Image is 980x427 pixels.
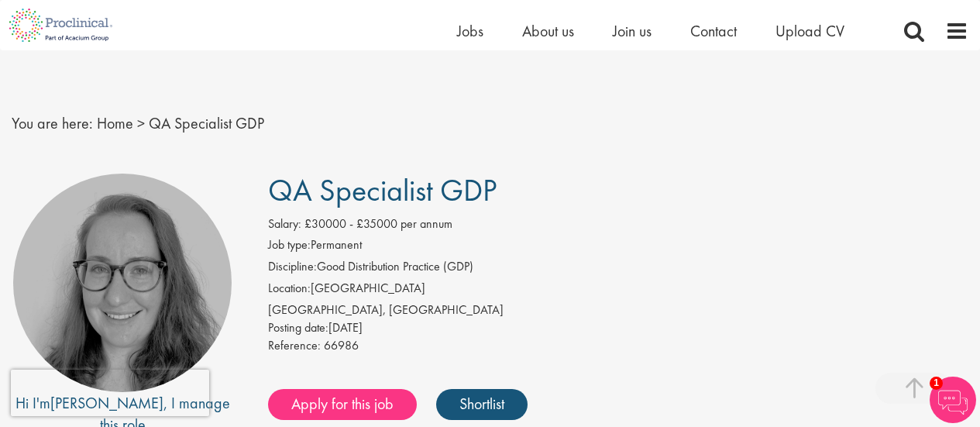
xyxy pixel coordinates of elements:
[12,113,93,133] span: You are here:
[268,337,321,355] label: Reference:
[268,280,968,301] li: [GEOGRAPHIC_DATA]
[268,319,328,336] span: Posting date:
[268,236,968,258] li: Permanent
[522,21,574,41] a: About us
[930,377,943,390] span: 1
[930,377,976,423] img: Chatbot
[436,389,528,420] a: Shortlist
[268,215,301,233] label: Salary:
[11,370,209,416] iframe: reCAPTCHA
[268,319,968,337] div: [DATE]
[13,174,232,392] img: imeage of recruiter Ingrid Aymes
[775,21,844,41] a: Upload CV
[613,21,652,41] a: Join us
[690,21,737,41] a: Contact
[268,258,317,276] label: Discipline:
[324,337,359,353] span: 66986
[268,389,417,420] a: Apply for this job
[149,113,264,133] span: QA Specialist GDP
[457,21,483,41] a: Jobs
[97,113,133,133] a: breadcrumb link
[137,113,145,133] span: >
[268,258,968,280] li: Good Distribution Practice (GDP)
[268,301,968,319] div: [GEOGRAPHIC_DATA], [GEOGRAPHIC_DATA]
[268,170,497,210] span: QA Specialist GDP
[304,215,452,232] span: £30000 - £35000 per annum
[268,236,311,254] label: Job type:
[268,280,311,298] label: Location:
